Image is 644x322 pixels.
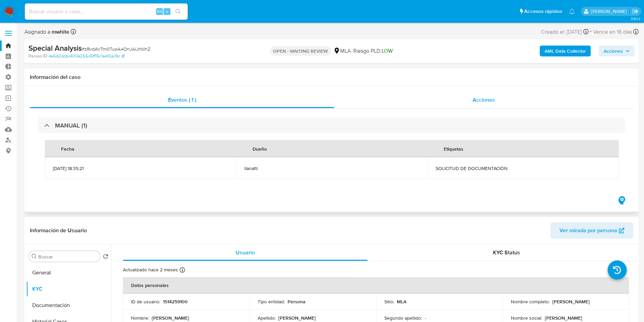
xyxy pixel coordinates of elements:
[436,165,611,171] span: SOLICITUD DE DOCUMENTACIÓN
[26,297,111,313] button: Documentación
[288,299,306,305] p: Persona
[545,46,586,56] b: AML Data Collector
[55,122,87,129] h3: MANUAL (1)
[436,140,472,157] div: Etiquetas
[123,277,629,293] th: Datos personales
[50,28,69,36] b: mwhite
[163,299,188,305] p: 1514259100
[551,222,633,239] button: Ver mirada por persona
[473,96,495,104] span: Acciones
[604,46,623,56] span: Acciones
[123,267,178,273] p: Actualizado hace 2 meses
[384,299,394,305] p: Sitio :
[384,315,422,321] p: Segundo apellido :
[244,165,420,171] span: llanatti
[552,299,590,305] p: [PERSON_NAME]
[30,227,87,234] h1: Información de Usuario
[270,46,331,56] p: OPEN - WAITING REVIEW
[333,47,351,55] div: MLA
[171,7,185,16] button: search-icon
[53,140,82,157] div: Fecha
[541,27,589,36] div: Creado el: [DATE]
[82,46,150,52] span: # zRvdAVTm0TuoA4OnJAiJhWhZ
[559,222,617,239] span: Ver mirada por persona
[30,74,633,81] h1: Información del caso
[258,315,276,321] p: Apellido :
[511,315,542,321] p: Nombre social :
[569,9,575,14] a: Notificaciones
[591,8,629,15] p: gustavo.deseta@mercadolibre.com
[131,315,149,321] p: Nombre :
[599,46,634,56] button: Acciones
[103,254,108,261] button: Volver al orden por defecto
[511,299,550,305] p: Nombre completo :
[152,315,189,321] p: [PERSON_NAME]
[25,7,188,16] input: Buscar usuario o caso...
[32,254,37,259] button: Buscar
[397,299,406,305] p: MLA
[168,96,196,104] span: Eventos ( 1 )
[236,249,255,256] span: Usuario
[493,249,520,256] span: KYC Status
[24,28,69,36] span: Asignado a
[131,299,160,305] p: ID de usuario :
[166,8,168,15] span: s
[53,165,228,171] span: [DATE] 18:35:21
[382,47,393,55] span: LOW
[590,27,592,36] span: -
[425,315,426,321] p: -
[26,265,111,281] button: General
[524,8,562,15] span: Accesos rápidos
[258,299,285,305] p: Tipo entidad :
[632,8,639,15] a: Salir
[49,53,125,59] a: 4a6d2dcbc400e266c5ff15c1aef2ac9c
[244,140,275,157] div: Dueño
[38,118,625,133] div: MANUAL (1)
[29,53,47,59] b: Person ID
[540,46,591,56] button: AML Data Collector
[545,315,582,321] p: [PERSON_NAME]
[26,281,111,297] button: KYC
[278,315,316,321] p: [PERSON_NAME]
[38,254,97,260] input: Buscar
[157,8,162,15] span: Alt
[353,47,393,55] span: Riesgo PLD:
[29,43,82,53] b: Special Analysis
[593,28,632,36] span: Vence en 16 días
